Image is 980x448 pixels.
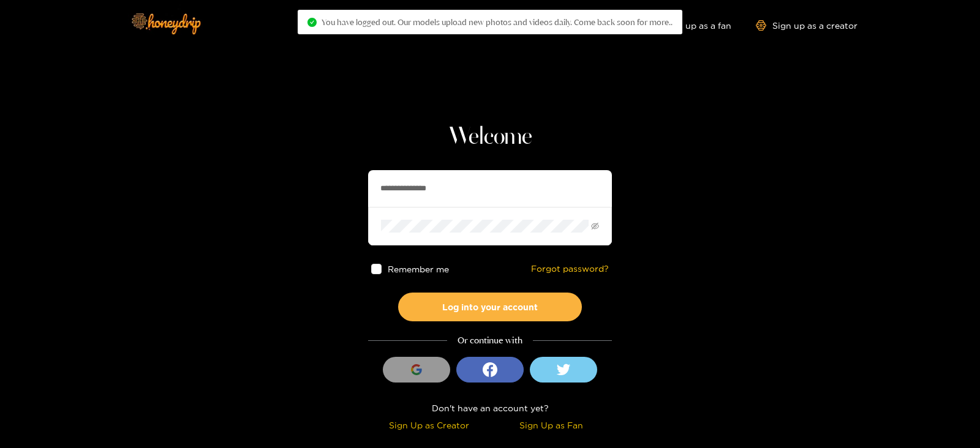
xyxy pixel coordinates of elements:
a: Forgot password? [531,264,609,274]
span: check-circle [307,18,317,27]
button: Log into your account [398,293,582,321]
h1: Welcome [368,122,612,152]
div: Sign Up as Fan [493,418,609,432]
span: eye-invisible [591,222,599,230]
span: Remember me [388,264,449,274]
div: Don't have an account yet? [368,401,612,415]
div: Or continue with [368,334,612,348]
a: Sign up as a creator [756,20,858,31]
span: You have logged out. Our models upload new photos and videos daily. Come back soon for more.. [322,17,673,27]
a: Sign up as a fan [647,20,731,31]
div: Sign Up as Creator [371,418,487,432]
